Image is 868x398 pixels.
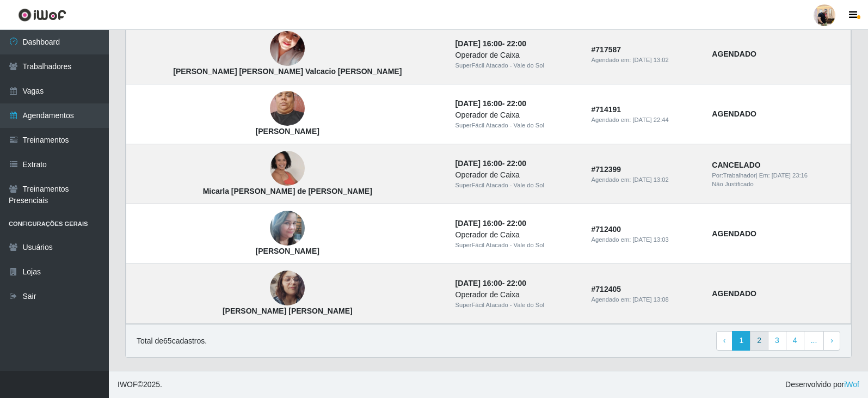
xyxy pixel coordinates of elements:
[455,121,578,130] div: SuperFácil Atacado - Vale do Sol
[750,331,768,351] a: 2
[270,85,305,132] img: Angelica Fernandes de Oliveira
[786,331,804,351] a: 4
[455,181,578,190] div: SuperFácil Atacado - Vale do Sol
[768,331,786,351] a: 3
[830,336,833,345] span: ›
[455,279,502,287] time: [DATE] 16:00
[455,279,526,287] strong: -
[455,301,578,310] div: SuperFácil Atacado - Vale do Sol
[507,99,526,108] time: 22:00
[592,235,699,244] div: Agendado em:
[785,379,859,390] span: Desenvolvido por
[270,18,305,80] img: Debora Paula Valcacio da Silva
[455,219,526,228] strong: -
[455,159,502,168] time: [DATE] 16:00
[455,241,578,250] div: SuperFácil Atacado - Vale do Sol
[844,380,859,389] a: iWof
[632,296,668,303] time: [DATE] 13:08
[173,67,402,76] strong: [PERSON_NAME] [PERSON_NAME] Valcacio [PERSON_NAME]
[592,115,699,125] div: Agendado em:
[592,175,699,185] div: Agendado em:
[592,165,621,174] strong: # 712399
[203,187,372,195] strong: Micarla [PERSON_NAME] de [PERSON_NAME]
[592,105,621,114] strong: # 714191
[270,144,305,193] img: Micarla Melo de Souza Cesário
[270,198,305,260] img: Magna Andrade de lima
[118,379,162,390] span: © 2025 .
[632,117,668,123] time: [DATE] 22:44
[712,161,760,169] strong: CANCELADO
[455,289,578,301] div: Operador de Caixa
[18,8,66,22] img: CoreUI Logo
[592,295,699,304] div: Agendado em:
[256,247,319,255] strong: [PERSON_NAME]
[455,219,502,228] time: [DATE] 16:00
[455,99,526,108] strong: -
[507,39,526,48] time: 22:00
[455,99,502,108] time: [DATE] 16:00
[455,229,578,241] div: Operador de Caixa
[712,180,844,189] div: Não Justificado
[592,56,699,65] div: Agendado em:
[712,289,756,298] strong: AGENDADO
[455,39,526,48] strong: -
[632,236,668,243] time: [DATE] 13:03
[455,109,578,121] div: Operador de Caixa
[712,171,844,180] div: | Em:
[256,127,319,136] strong: [PERSON_NAME]
[804,331,824,351] a: ...
[823,331,840,351] a: Next
[507,219,526,228] time: 22:00
[507,279,526,287] time: 22:00
[270,257,305,319] img: Renata Cavalcante dias
[772,172,808,179] time: [DATE] 23:16
[118,380,138,389] span: IWOF
[592,225,621,234] strong: # 712400
[712,109,756,118] strong: AGENDADO
[632,176,668,183] time: [DATE] 13:02
[712,229,756,238] strong: AGENDADO
[632,57,668,63] time: [DATE] 13:02
[455,159,526,168] strong: -
[223,307,353,315] strong: [PERSON_NAME] [PERSON_NAME]
[455,39,502,48] time: [DATE] 16:00
[716,331,733,351] a: Previous
[137,335,207,347] p: Total de 65 cadastros.
[455,61,578,70] div: SuperFácil Atacado - Vale do Sol
[592,45,621,54] strong: # 717587
[455,50,578,61] div: Operador de Caixa
[712,172,755,179] span: Por: Trabalhador
[716,331,840,351] nav: pagination
[507,159,526,168] time: 22:00
[723,336,726,345] span: ‹
[712,50,756,58] strong: AGENDADO
[592,285,621,293] strong: # 712405
[455,169,578,181] div: Operador de Caixa
[732,331,750,351] a: 1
